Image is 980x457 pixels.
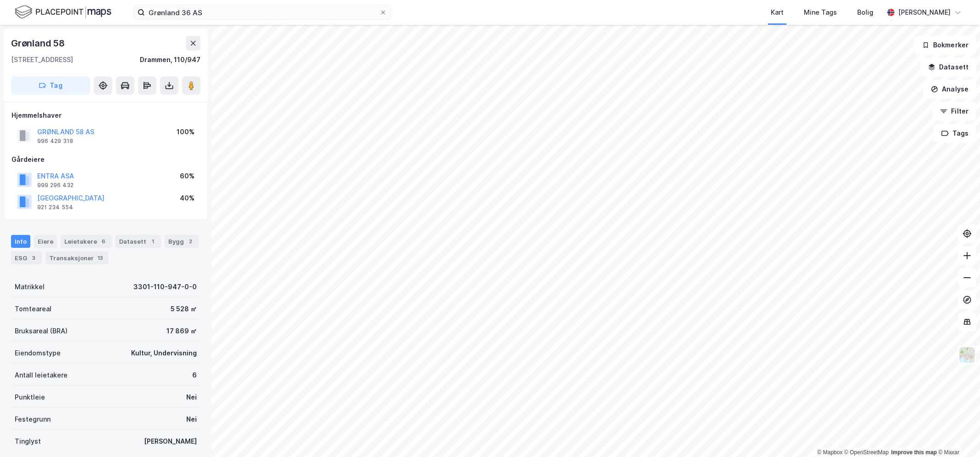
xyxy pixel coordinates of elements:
div: Hjemmelshaver [11,110,200,121]
div: 1 [148,237,157,246]
div: Bruksareal (BRA) [15,326,68,337]
a: OpenStreetMap [844,449,889,456]
div: Bolig [857,7,873,18]
div: Punktleie [15,392,45,403]
div: 60% [180,171,195,182]
div: Transaksjoner [46,251,109,264]
div: Grønland 58 [11,36,67,51]
div: [PERSON_NAME] [144,436,197,447]
div: 13 [96,253,105,263]
div: Mine Tags [804,7,837,18]
button: Datasett [920,58,976,76]
div: Nei [186,392,197,403]
div: 2 [186,237,195,246]
div: 6 [192,370,197,381]
div: 40% [180,193,195,204]
div: 999 296 432 [37,182,74,189]
div: ESG [11,251,42,264]
a: Improve this map [891,449,937,456]
div: Kart [771,7,784,18]
button: Filter [932,102,976,120]
div: Nei [186,414,197,425]
button: Tags [934,124,976,143]
div: Eiendomstype [15,348,61,359]
div: Festegrunn [15,414,51,425]
div: 996 429 318 [37,137,73,145]
input: Søk på adresse, matrikkel, gårdeiere, leietakere eller personer [145,6,379,19]
div: 5 528 ㎡ [171,303,197,314]
div: Tomteareal [15,303,52,314]
div: Kultur, Undervisning [131,348,197,359]
a: Mapbox [817,449,842,456]
div: 17 869 ㎡ [166,326,197,337]
div: 100% [177,126,195,137]
div: Eiere [34,235,57,248]
div: 6 [99,237,108,246]
img: logo.f888ab2527a4732fd821a326f86c7f29.svg [15,4,111,20]
div: 921 234 554 [37,204,73,211]
div: Info [11,235,30,248]
div: [PERSON_NAME] [898,7,951,18]
div: 3 [29,253,38,263]
div: Antall leietakere [15,370,68,381]
div: Kontrollprogram for chat [934,413,980,457]
div: [STREET_ADDRESS] [11,54,73,65]
button: Bokmerker [914,36,976,54]
div: Matrikkel [15,281,45,292]
button: Analyse [923,80,976,98]
div: Drammen, 110/947 [140,54,201,65]
div: 3301-110-947-0-0 [133,281,197,292]
div: Tinglyst [15,436,41,447]
iframe: Chat Widget [934,413,980,457]
img: Z [958,346,976,364]
div: Bygg [165,235,199,248]
div: Gårdeiere [11,154,200,165]
button: Tag [11,76,90,95]
div: Datasett [115,235,161,248]
div: Leietakere [61,235,112,248]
